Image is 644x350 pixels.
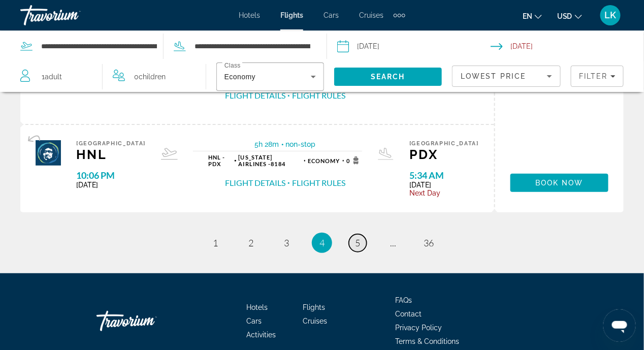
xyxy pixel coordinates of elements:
[239,11,260,19] a: Hotels
[42,70,62,84] span: 1
[319,237,325,248] span: 4
[557,12,572,20] span: USD
[45,73,62,81] span: Adult
[395,296,412,304] a: FAQs
[603,309,636,342] iframe: Button to launch messaging window
[390,237,396,248] span: ...
[308,157,340,164] span: Economy
[292,177,345,188] button: Flight Rules
[247,331,276,339] a: Activities
[224,73,255,81] span: Economy
[292,90,345,101] button: Flight Rules
[337,31,491,61] button: Select depart date
[247,317,262,325] a: Cars
[225,90,285,101] button: Flight Details
[424,237,434,248] span: 36
[355,237,360,248] span: 5
[579,72,608,80] span: Filter
[359,11,383,19] a: Cruises
[10,61,206,92] button: Travelers: 1 adult, 0 children
[303,317,328,325] a: Cruises
[76,170,146,181] span: 10:06 PM
[409,170,479,181] span: 5:34 AM
[571,66,624,87] button: Filters
[225,177,285,188] button: Flight Details
[491,31,644,61] button: Select return date
[395,337,459,345] a: Terms & Conditions
[284,237,289,248] span: 3
[286,140,316,148] span: non-stop
[280,11,303,19] a: Flights
[224,62,241,69] mat-label: Class
[395,310,422,318] a: Contact
[303,303,326,311] a: Flights
[76,140,146,147] span: [GEOGRAPHIC_DATA]
[96,306,198,336] a: Go Home
[371,73,405,81] span: Search
[523,12,532,20] span: en
[605,10,617,20] span: LK
[394,7,405,23] button: Extra navigation items
[409,147,479,162] span: PDX
[324,11,339,19] a: Cars
[239,154,302,167] span: 8184
[409,181,479,189] span: [DATE]
[239,154,273,167] span: [US_STATE] Airlines -
[20,2,122,28] a: Travorium
[597,5,624,26] button: User Menu
[76,147,146,162] span: HNL
[213,237,218,248] span: 1
[248,237,253,248] span: 2
[208,154,232,167] span: HNL - PDX
[346,156,362,165] span: 0
[409,140,479,147] span: [GEOGRAPHIC_DATA]
[461,72,526,80] span: Lowest Price
[247,303,268,311] a: Hotels
[76,181,146,189] span: [DATE]
[409,189,479,197] span: Next Day
[523,9,542,23] button: Change language
[139,73,166,81] span: Children
[395,324,442,332] a: Privacy Policy
[510,174,608,192] button: Book now
[535,179,584,187] span: Book now
[557,9,582,23] button: Change currency
[36,140,61,166] img: Airline logo
[255,140,279,148] span: 5h 28m
[334,68,442,86] button: Search
[461,70,552,82] mat-select: Sort by
[134,70,166,84] span: 0
[20,233,624,253] nav: Pagination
